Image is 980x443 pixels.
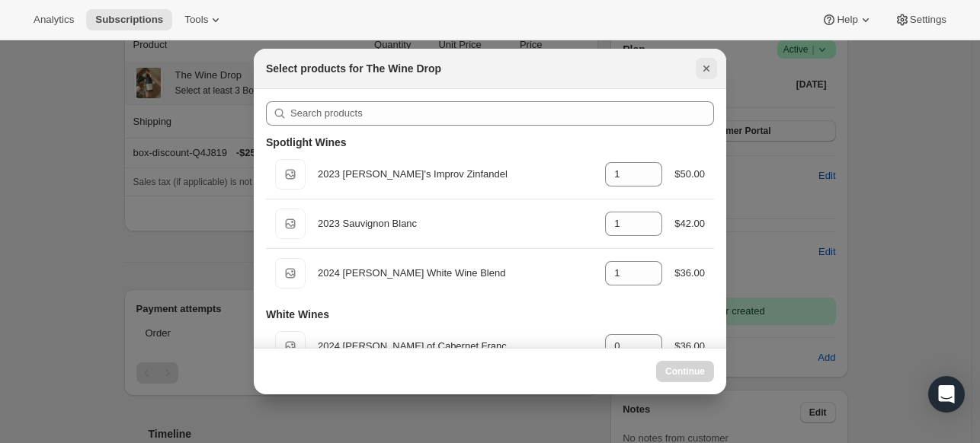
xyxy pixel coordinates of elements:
div: $50.00 [674,167,705,182]
h2: Select products for The Wine Drop [266,61,441,76]
div: $36.00 [674,266,705,281]
h3: White Wines [266,307,329,322]
button: Settings [886,9,956,30]
button: Close [696,58,717,79]
span: Subscriptions [95,14,163,26]
button: Subscriptions [86,9,172,30]
div: $42.00 [674,216,705,231]
span: Analytics [34,14,74,26]
div: 2023 [PERSON_NAME]'s Improv Zinfandel [318,167,593,182]
span: Settings [910,14,946,26]
button: Analytics [24,9,83,30]
div: 2024 [PERSON_NAME] of Cabernet Franc [318,339,593,354]
button: Help [812,9,882,30]
div: 2024 [PERSON_NAME] White Wine Blend [318,266,593,281]
div: Open Intercom Messenger [928,376,965,413]
div: $36.00 [674,339,705,354]
input: Search products [290,101,714,126]
span: Help [837,14,857,26]
button: Tools [175,9,232,30]
div: 2023 Sauvignon Blanc [318,216,593,231]
span: Tools [184,14,208,26]
h3: Spotlight Wines [266,135,347,150]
